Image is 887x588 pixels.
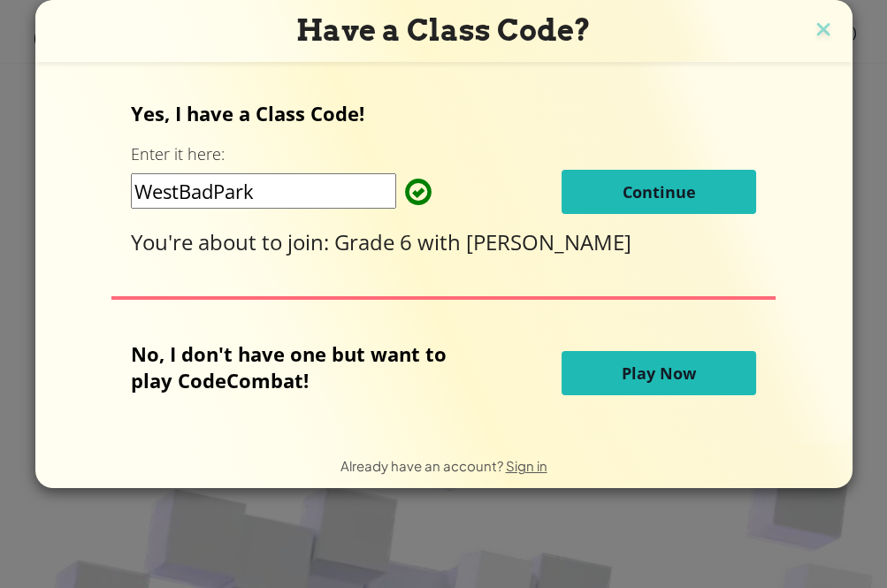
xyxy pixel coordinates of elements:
[296,12,591,48] span: Have a Class Code?
[131,340,473,393] p: No, I don't have one but want to play CodeCombat!
[466,227,631,256] span: [PERSON_NAME]
[340,457,506,474] span: Already have an account?
[812,18,835,44] img: close icon
[131,100,756,126] p: Yes, I have a Class Code!
[131,227,334,256] span: You're about to join:
[623,181,696,202] span: Continue
[506,457,547,474] a: Sign in
[622,363,696,384] span: Play Now
[562,351,756,395] button: Play Now
[131,143,225,165] label: Enter it here:
[562,170,756,214] button: Continue
[334,227,417,256] span: Grade 6
[417,227,466,256] span: with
